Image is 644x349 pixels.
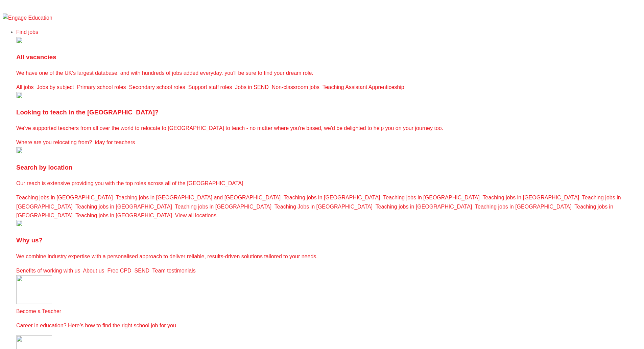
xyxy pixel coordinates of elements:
[16,275,641,330] a: Become a Teacher Career in education? Here’s how to find the right school job for you
[83,268,107,274] a: About us
[323,84,406,90] a: Teaching Assistant Apprenticeship
[16,195,621,209] a: Teaching jobs in [GEOGRAPHIC_DATA]
[16,252,641,261] p: We combine industry expertise with a personalised approach to deliver reliable, results-driven so...
[152,268,197,274] a: Team testimonials
[16,29,38,35] a: Find jobs
[95,139,137,145] a: iday for teachers
[188,84,235,90] a: Support staff roles
[108,268,135,274] a: Free CPD
[272,84,323,90] a: Non-classroom jobs
[16,162,641,188] a: Search by location Our reach is extensive providing you with the top roles across all of the [GEO...
[16,69,641,78] p: We have one of the UK's largest database. and with hundreds of jobs added everyday. you'll be sur...
[16,204,613,218] a: Teaching jobs in [GEOGRAPHIC_DATA]
[383,195,482,200] a: Teaching jobs in [GEOGRAPHIC_DATA]
[16,321,641,330] p: Career in education? Here’s how to find the right school job for you
[75,213,175,218] a: Teaching jobs in [GEOGRAPHIC_DATA]
[16,52,641,63] h3: All vacancies
[77,84,129,90] a: Primary school roles
[16,162,641,173] h3: Search by location
[135,268,152,274] a: SEND
[37,84,77,90] a: Jobs by subject
[275,204,376,210] a: Teaching Jobs in [GEOGRAPHIC_DATA]
[483,195,582,200] a: Teaching jobs in [GEOGRAPHIC_DATA]
[116,195,283,200] a: Teaching jobs in [GEOGRAPHIC_DATA] and [GEOGRAPHIC_DATA]
[175,213,218,218] a: View all locations
[475,204,574,210] a: Teaching jobs in [GEOGRAPHIC_DATA]
[16,195,116,200] a: Teaching jobs in [GEOGRAPHIC_DATA]
[16,139,95,145] a: Where are you relocating from?
[16,235,641,261] a: Why us? We combine industry expertise with a personalised approach to deliver reliable, results-d...
[16,235,641,246] h3: Why us?
[75,204,175,210] a: Teaching jobs in [GEOGRAPHIC_DATA]
[16,107,641,118] h3: Looking to teach in the [GEOGRAPHIC_DATA]?
[235,84,272,90] a: Jobs in SEND
[16,124,641,133] p: We've supported teachers from all over the world to relocate to [GEOGRAPHIC_DATA] to teach - no m...
[129,84,188,90] a: Secondary school roles
[284,195,383,200] a: Teaching jobs in [GEOGRAPHIC_DATA]
[16,52,641,78] a: All vacancies We have one of the UK's largest database. and with hundreds of jobs added everyday....
[16,308,61,314] span: Become a Teacher
[16,84,37,90] a: All jobs
[16,179,641,188] p: Our reach is extensive providing you with the top roles across all of the [GEOGRAPHIC_DATA]
[16,268,83,274] a: Benefits of working with us
[376,204,475,210] a: Teaching jobs in [GEOGRAPHIC_DATA]
[175,204,275,210] a: Teaching jobs in [GEOGRAPHIC_DATA]
[16,107,641,133] a: Looking to teach in the [GEOGRAPHIC_DATA]? We've supported teachers from all over the world to re...
[3,14,52,22] img: Engage Education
